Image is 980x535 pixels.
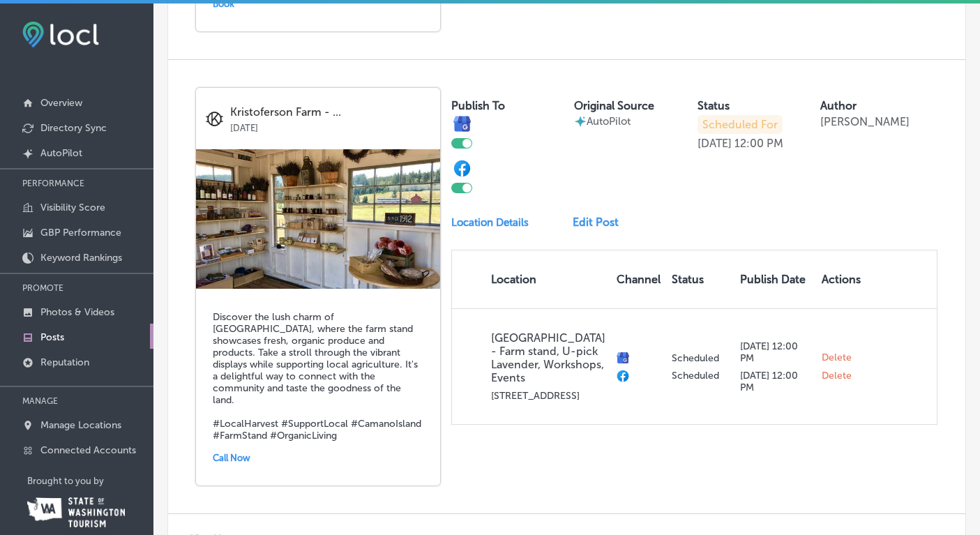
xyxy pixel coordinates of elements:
[820,99,857,112] label: Author
[22,22,99,47] img: fda3e92497d09a02dc62c9cd864e3231.png
[213,311,423,442] h5: Discover the lush charm of [GEOGRAPHIC_DATA], where the farm stand showcases fresh, organic produ...
[820,115,910,128] p: [PERSON_NAME]
[574,99,654,112] label: Original Source
[40,306,114,318] p: Photos & Videos
[27,476,153,486] p: Brought to you by
[734,137,783,150] p: 12:00 PM
[698,115,783,134] p: Scheduled For
[230,106,430,119] p: Kristoferson Farm - ...
[740,340,811,364] p: [DATE] 12:00 PM
[573,216,630,229] a: Edit Post
[816,250,866,308] th: Actions
[40,419,121,431] p: Manage Locations
[451,99,505,112] label: Publish To
[698,99,730,112] label: Status
[822,352,852,364] span: Delete
[491,390,605,402] p: [STREET_ADDRESS]
[672,352,729,364] p: Scheduled
[40,122,107,134] p: Directory Sync
[40,227,121,239] p: GBP Performance
[491,331,605,384] p: [GEOGRAPHIC_DATA] - Farm stand, U-pick Lavender, Workshops, Events
[40,356,89,368] p: Reputation
[734,250,816,308] th: Publish Date
[206,110,223,128] img: logo
[40,97,82,109] p: Overview
[40,444,136,456] p: Connected Accounts
[740,370,811,393] p: [DATE] 12:00 PM
[698,137,732,150] p: [DATE]
[822,370,852,382] span: Delete
[452,250,611,308] th: Location
[230,119,430,133] p: [DATE]
[40,331,64,343] p: Posts
[451,216,529,229] p: Location Details
[574,115,587,128] img: autopilot-icon
[40,147,82,159] p: AutoPilot
[40,252,122,264] p: Keyword Rankings
[40,202,105,213] p: Visibility Score
[672,370,729,382] p: Scheduled
[611,250,666,308] th: Channel
[666,250,734,308] th: Status
[587,115,631,128] p: AutoPilot
[27,497,125,527] img: Washington Tourism
[196,149,440,289] img: 1744720092badae4ec-c3fc-4239-b1e8-ad70a1b06831_814344A9-4573-4ED2-B371-A14F0AF09BB5.jpeg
